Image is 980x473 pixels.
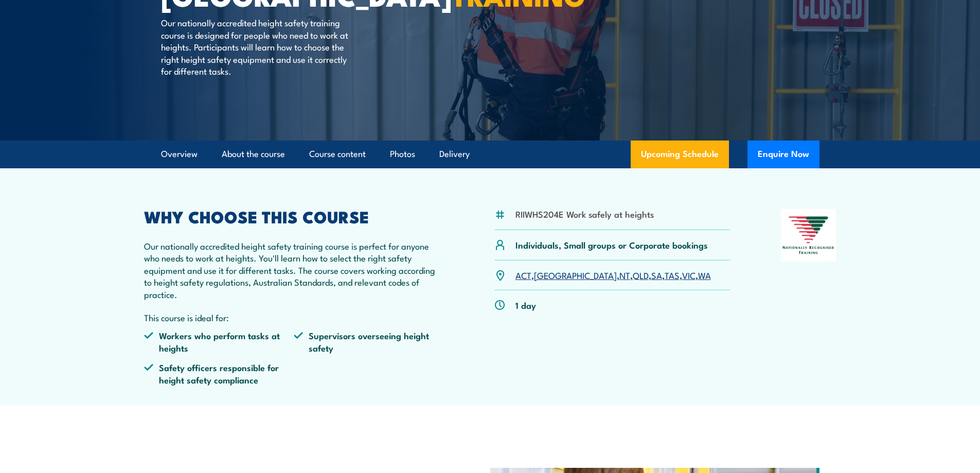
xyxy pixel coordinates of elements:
img: Nationally Recognised Training logo. [781,209,836,261]
p: , , , , , , , [515,269,711,281]
a: VIC [682,269,696,281]
a: Course content [309,141,366,168]
a: SA [651,269,662,281]
p: 1 day [515,299,536,311]
h2: WHY CHOOSE THIS COURSE [144,209,444,223]
li: Workers who perform tasks at heights [144,329,294,354]
a: [GEOGRAPHIC_DATA] [534,269,617,281]
a: ACT [515,269,531,281]
li: Safety officers responsible for height safety compliance [144,361,294,386]
a: Overview [161,141,198,168]
a: QLD [633,269,649,281]
a: About the course [222,141,285,168]
p: Our nationally accredited height safety training course is perfect for anyone who needs to work a... [144,240,444,300]
p: Individuals, Small groups or Corporate bookings [515,239,708,251]
li: RIIWHS204E Work safely at heights [515,208,654,220]
a: Photos [390,141,415,168]
li: Supervisors overseeing height safety [294,329,444,354]
a: TAS [665,269,680,281]
p: This course is ideal for: [144,311,444,323]
p: Our nationally accredited height safety training course is designed for people who need to work a... [161,16,349,77]
a: WA [698,269,711,281]
a: NT [619,269,630,281]
a: Delivery [439,141,470,168]
a: Upcoming Schedule [631,141,729,168]
button: Enquire Now [747,141,819,168]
